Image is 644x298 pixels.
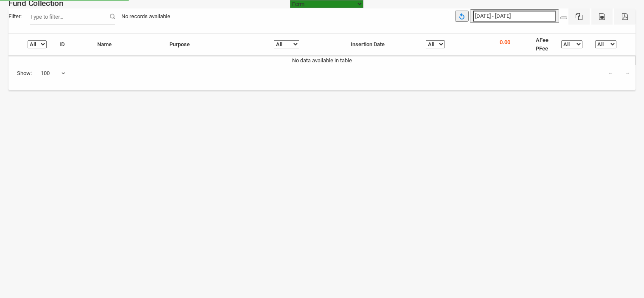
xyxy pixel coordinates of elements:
th: Purpose [163,33,268,56]
th: Name [91,33,163,56]
th: Insertion Date [344,33,419,56]
th: ID [53,33,91,56]
li: AFee [536,36,548,45]
a: → [619,65,636,81]
button: Pdf [614,8,636,25]
input: Filter: [30,8,115,25]
td: No data available in table [8,56,636,65]
li: PFee [536,45,548,53]
button: CSV [591,8,613,25]
div: No records available [115,8,177,25]
span: 100 [40,65,66,81]
span: Show: [17,69,32,78]
button: Excel [568,8,590,25]
a: ← [602,65,619,81]
p: 0.00 [500,38,510,47]
span: 100 [41,69,65,78]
